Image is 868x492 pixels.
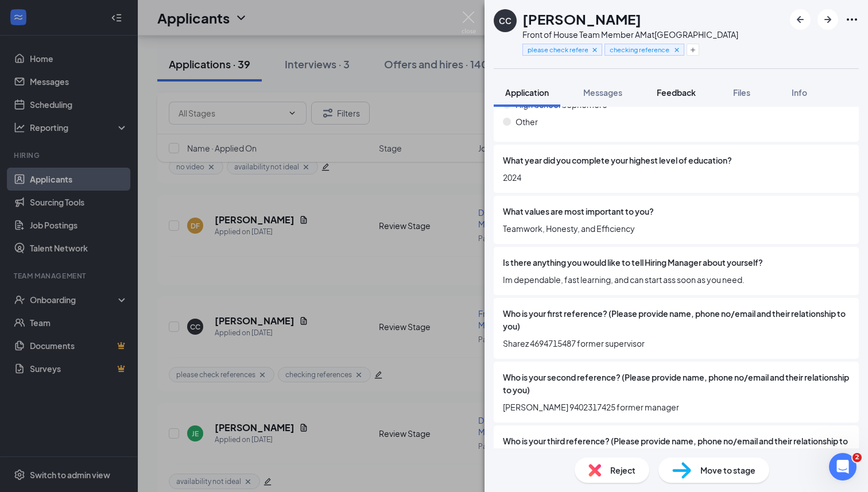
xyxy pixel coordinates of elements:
svg: Cross [673,46,681,54]
button: ArrowRight [817,9,838,30]
span: Who is your second reference? (Please provide name, phone no/email and their relationship to you) [503,371,850,396]
svg: Ellipses [845,13,859,26]
div: Front of House Team Member AM at [GEOGRAPHIC_DATA] [522,29,738,40]
span: Reject [610,464,635,476]
span: Application [505,87,549,98]
span: Teamwork, Honesty, and Efficiency [503,222,850,235]
span: Other [516,115,538,128]
svg: Cross [591,46,599,54]
span: Messages [583,87,622,98]
div: CC [499,15,511,26]
button: Plus [687,44,699,56]
span: Feedback [657,87,696,98]
span: What values are most important to you? [503,205,654,218]
h1: [PERSON_NAME] [522,9,641,29]
span: Im dependable, fast learning, and can start ass soon as you need. [503,273,850,286]
svg: Plus [689,47,696,53]
span: What year did you complete your highest level of education? [503,154,732,166]
span: Is there anything you would like to tell Hiring Manager about yourself? [503,256,763,269]
span: Who is your third reference? (Please provide name, phone no/email and their relationship to you) [503,435,850,460]
span: 2024 [503,171,850,184]
span: Files [733,87,750,98]
iframe: Intercom live chat [829,453,857,481]
span: [PERSON_NAME] 9402317425 former manager [503,401,850,413]
span: Move to stage [700,464,755,476]
span: checking references [610,45,670,55]
span: Sharez 4694715487 former supervisor [503,337,850,350]
svg: ArrowRight [821,13,835,26]
span: please check references [528,45,588,55]
span: 2 [852,453,862,462]
span: Who is your first reference? (Please provide name, phone no/email and their relationship to you) [503,307,850,332]
svg: ArrowLeftNew [793,13,807,26]
button: ArrowLeftNew [790,9,811,30]
span: Info [792,87,807,98]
